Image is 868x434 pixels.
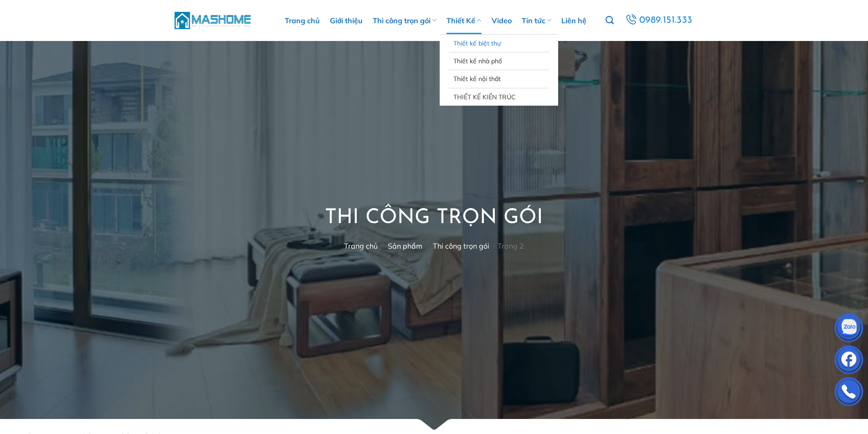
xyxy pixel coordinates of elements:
[522,7,551,34] a: Tin tức
[175,10,252,30] img: MasHome – Tổng Thầu Thiết Kế Và Xây Nhà Trọn Gói
[835,347,863,375] img: Facebook
[606,11,614,30] a: Tìm kiếm
[330,7,363,34] a: Giới thiệu
[453,35,544,52] a: Thiết kế biệt thự
[453,70,544,87] a: Thiết kế nội thất
[453,88,544,106] a: THIẾT KẾ KIẾN TRÚC
[433,241,489,250] a: Thi công trọn gói
[426,241,429,250] span: /
[835,379,863,407] img: Phone
[561,7,586,34] a: Liên hệ
[388,241,422,250] a: Sản phẩm
[373,7,437,34] a: Thi công trọn gói
[325,242,543,250] nav: Trang 2
[453,52,544,70] a: Thiết kế nhà phố
[492,7,512,34] a: Video
[344,241,378,250] a: Trang chủ
[381,241,384,250] span: /
[285,7,320,34] a: Trang chủ
[624,12,693,29] a: 0989.151.333
[493,241,496,250] span: /
[639,13,693,28] span: 0989.151.333
[447,7,481,34] a: Thiết Kế
[835,316,863,343] img: Zalo
[325,205,543,232] h1: Thi công trọn gói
